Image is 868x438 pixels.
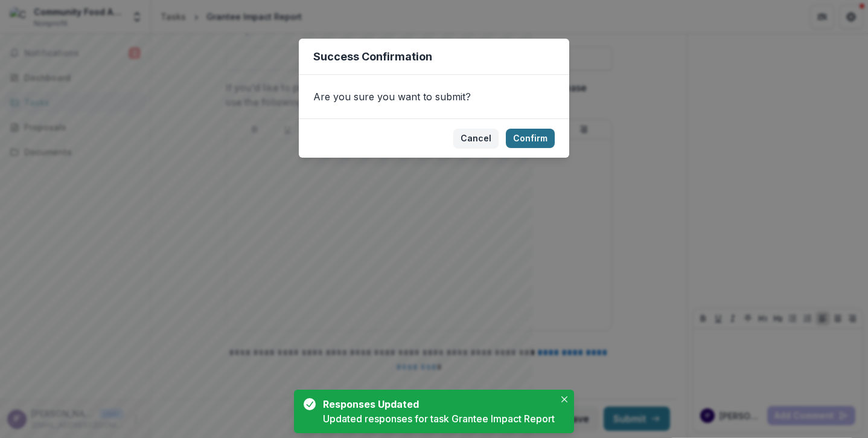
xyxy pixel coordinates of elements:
[299,75,569,118] div: Are you sure you want to submit?
[557,392,572,407] button: Close
[323,411,555,426] div: Updated responses for task Grantee Impact Report
[506,129,555,148] button: Confirm
[323,397,550,411] div: Responses Updated
[453,129,499,148] button: Cancel
[299,39,569,75] header: Success Confirmation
